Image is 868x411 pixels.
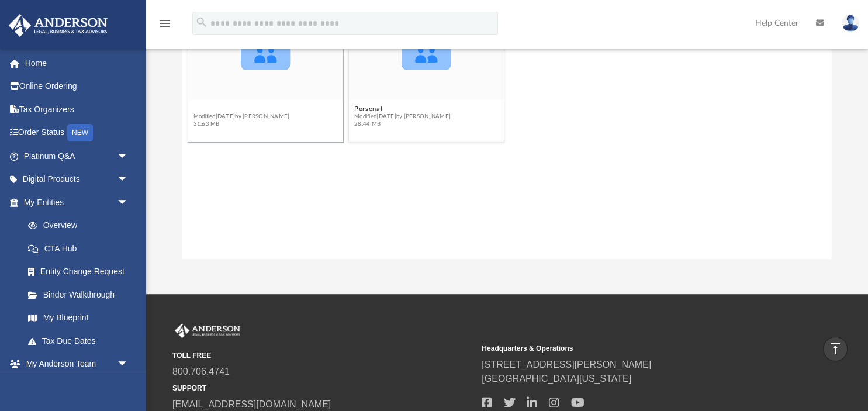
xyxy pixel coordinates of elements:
span: arrow_drop_down [117,191,140,215]
a: vertical_align_top [823,337,848,361]
a: [EMAIL_ADDRESS][DOMAIN_NAME] [172,399,331,409]
a: My Entitiesarrow_drop_down [8,191,146,214]
i: search [195,16,208,29]
span: arrow_drop_down [117,168,140,192]
span: 31.63 MB [193,120,319,128]
a: Platinum Q&Aarrow_drop_down [8,144,146,168]
a: Tax Organizers [8,98,146,121]
div: NEW [67,124,93,141]
span: arrow_drop_down [117,144,140,168]
a: Binder Walkthrough [16,283,146,306]
small: TOLL FREE [172,350,473,361]
a: [STREET_ADDRESS][PERSON_NAME] [482,360,651,369]
img: Anderson Advisors Platinum Portal [5,14,111,37]
a: CTA Hub [16,237,146,260]
a: Entity Change Request [16,260,146,284]
a: Tax Due Dates [16,329,146,353]
img: User Pic [842,15,859,32]
a: [GEOGRAPHIC_DATA][US_STATE] [482,374,631,384]
a: menu [158,22,172,30]
a: Digital Productsarrow_drop_down [8,168,146,191]
i: vertical_align_top [828,341,842,355]
span: arrow_drop_down [117,353,140,377]
small: SUPPORT [172,383,473,393]
a: Overview [16,214,146,237]
a: 800.706.4741 [172,367,230,377]
a: My Anderson Teamarrow_drop_down [8,353,140,376]
a: Home [8,51,146,75]
a: Online Ordering [8,75,146,98]
span: Modified [DATE] by [PERSON_NAME] [193,113,319,120]
span: 28.44 MB [354,120,451,128]
button: Personal [354,105,451,112]
span: Modified [DATE] by [PERSON_NAME] [354,113,451,120]
small: Headquarters & Operations [482,343,783,354]
button: [PERSON_NAME] & [PERSON_NAME] [193,105,319,112]
a: Order StatusNEW [8,121,146,145]
img: Anderson Advisors Platinum Portal [172,323,243,339]
a: My Blueprint [16,306,140,330]
i: menu [158,16,172,30]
